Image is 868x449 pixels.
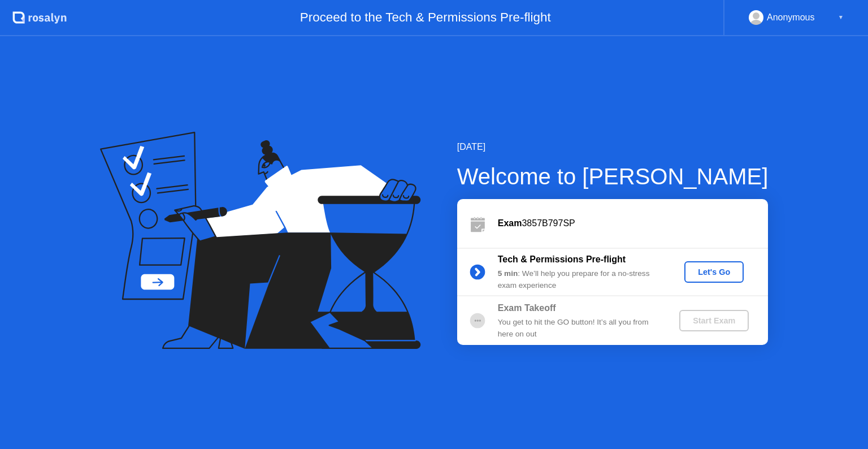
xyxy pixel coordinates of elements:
div: ▼ [838,10,844,25]
b: Exam [498,218,522,228]
div: Start Exam [684,316,744,325]
div: 3857B797SP [498,217,768,230]
div: Let's Go [689,267,739,277]
b: Exam Takeoff [498,303,556,313]
div: Anonymous [767,10,815,25]
div: Welcome to [PERSON_NAME] [457,159,769,193]
button: Start Exam [679,310,749,331]
button: Let's Go [684,261,744,283]
b: Tech & Permissions Pre-flight [498,254,626,264]
div: [DATE] [457,140,769,154]
div: You get to hit the GO button! It’s all you from here on out [498,317,661,340]
b: 5 min [498,269,518,278]
div: : We’ll help you prepare for a no-stress exam experience [498,268,661,291]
